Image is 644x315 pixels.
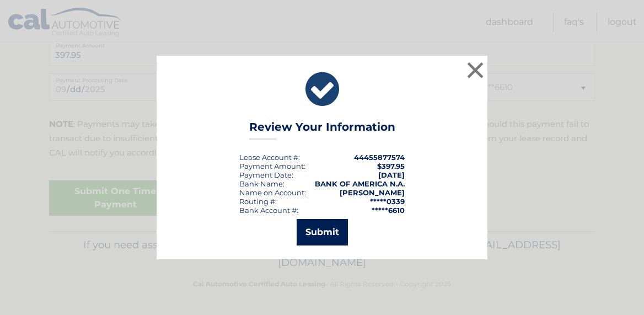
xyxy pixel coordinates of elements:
div: Lease Account #: [239,153,300,162]
div: Bank Name: [239,179,285,188]
div: Bank Account #: [239,206,298,215]
span: [DATE] [378,170,405,179]
strong: 44455877574 [354,153,405,162]
div: Routing #: [239,197,277,206]
h3: Review Your Information [249,120,395,140]
strong: BANK OF AMERICA N.A. [315,179,405,188]
div: Payment Amount: [239,162,305,170]
div: : [239,170,293,179]
span: Payment Date [239,170,292,179]
div: Name on Account: [239,188,306,197]
button: Submit [297,219,348,245]
strong: [PERSON_NAME] [340,188,405,197]
button: × [464,59,486,81]
span: $397.95 [377,162,405,170]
